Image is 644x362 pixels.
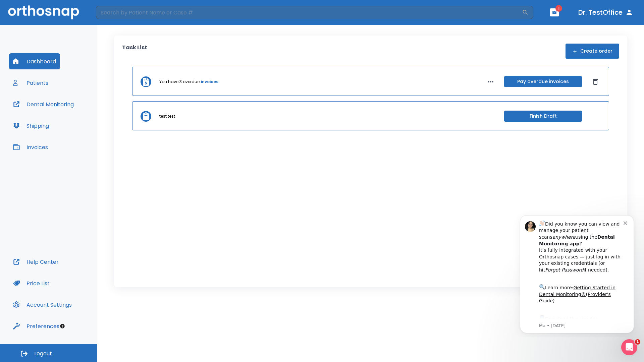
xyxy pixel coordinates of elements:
[555,5,562,12] span: 1
[9,53,60,69] button: Dashboard
[29,114,114,120] p: Message from Ma, sent 8w ago
[566,44,619,59] button: Create order
[159,79,200,85] p: You have 3 overdue
[9,75,52,91] button: Patients
[8,5,79,19] img: Orthosnap
[9,297,76,313] button: Account Settings
[122,44,147,59] p: Task List
[29,107,89,119] a: App Store
[9,318,63,334] button: Preferences
[159,113,175,119] p: test test
[114,10,119,16] button: Dismiss notification
[9,275,54,291] button: Price List
[96,6,522,19] input: Search by Patient Name or Case #
[9,118,53,134] button: Shipping
[9,139,52,155] button: Invoices
[34,350,52,357] span: Logout
[621,339,637,355] iframe: Intercom live chat
[59,323,65,329] div: Tooltip anchor
[635,339,640,345] span: 1
[590,76,601,87] button: Dismiss
[504,111,582,122] button: Finish Draft
[201,79,218,85] a: invoices
[29,105,114,139] div: Download the app: | ​ Let us know if you need help getting started!
[504,76,582,87] button: Pay overdue invoices
[576,6,636,18] button: Dr. TestOffice
[9,96,78,112] button: Dental Monitoring
[510,209,644,337] iframe: Intercom notifications message
[9,254,63,270] button: Help Center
